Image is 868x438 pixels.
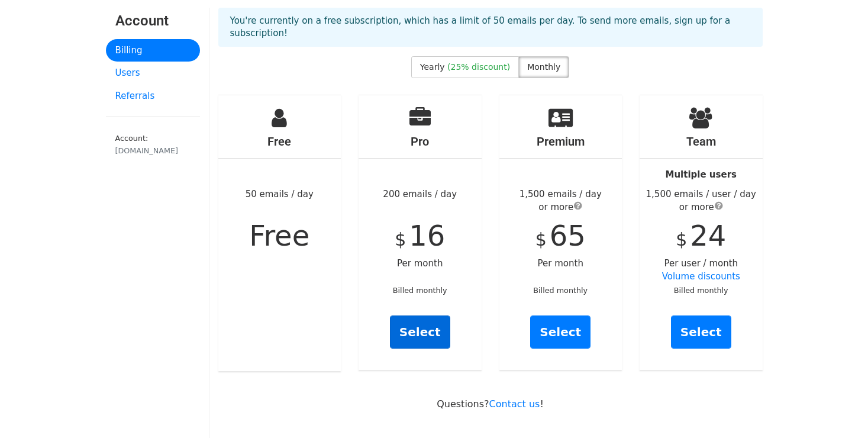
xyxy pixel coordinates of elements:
span: 16 [409,219,445,252]
div: 50 emails / day [218,95,341,371]
div: 200 emails / day Per month [359,95,482,370]
a: Referrals [106,85,200,108]
p: Questions? ! [218,398,763,410]
strong: Multiple users [666,169,737,180]
iframe: Chat Widget [809,381,868,438]
small: Account: [115,134,191,156]
div: Per month [499,95,622,370]
span: $ [676,229,687,250]
small: Billed monthly [674,286,728,295]
div: Per user / month [640,95,763,370]
div: [DOMAIN_NAME] [115,145,191,156]
span: $ [535,229,547,250]
h4: Free [218,134,341,149]
span: Monthly [527,62,560,72]
h3: Account [115,12,191,30]
small: Billed monthly [393,286,447,295]
a: Select [671,315,731,349]
h4: Team [640,134,763,149]
p: You're currently on a free subscription, which has a limit of 50 emails per day. To send more ema... [230,15,751,40]
small: Billed monthly [533,286,588,295]
span: (25% discount) [447,62,510,72]
a: Select [530,315,591,349]
div: 1,500 emails / day or more [499,188,622,214]
a: Contact us [489,398,540,410]
a: Select [390,315,450,349]
span: Free [249,219,309,252]
span: $ [395,229,406,250]
a: Volume discounts [662,271,740,282]
span: 65 [550,219,586,252]
a: Billing [106,39,200,62]
h4: Premium [499,134,622,149]
h4: Pro [359,134,482,149]
div: 1,500 emails / user / day or more [640,188,763,214]
span: 24 [690,219,726,252]
span: Yearly [420,62,445,72]
a: Users [106,62,200,85]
